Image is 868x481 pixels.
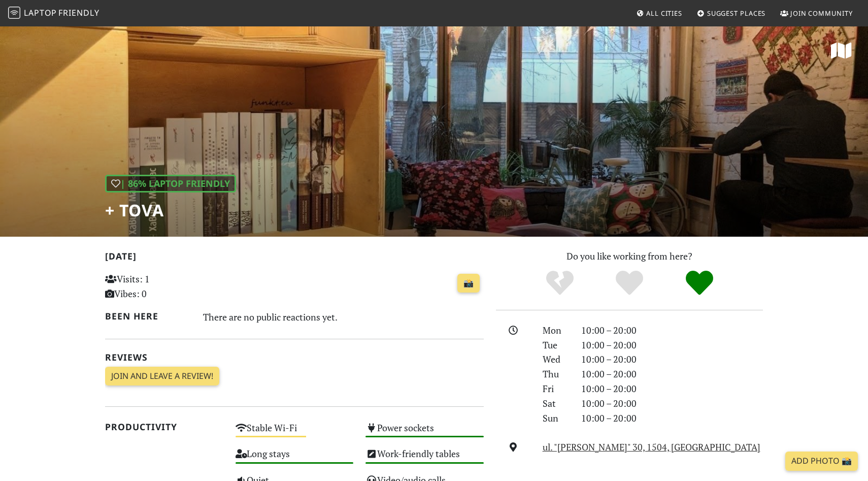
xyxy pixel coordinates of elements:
div: There are no public reactions yet. [203,309,484,325]
a: LaptopFriendly LaptopFriendly [8,5,99,22]
div: Yes [594,269,664,297]
a: Join Community [776,4,857,22]
div: 10:00 – 20:00 [575,352,769,367]
span: Laptop [24,7,57,18]
p: Do you like working from here? [496,249,763,264]
span: Friendly [58,7,99,18]
h2: Reviews [105,352,484,363]
h2: Productivity [105,422,223,432]
h1: + Tova [105,201,236,220]
div: Fri [537,381,575,396]
a: Add Photo 📸 [785,452,858,471]
a: Join and leave a review! [105,367,219,386]
div: Sat [537,396,575,411]
a: Suggest Places [693,4,770,22]
div: Sun [537,411,575,426]
div: 10:00 – 20:00 [575,396,769,411]
div: Stable Wi-Fi [229,420,360,445]
a: All Cities [632,4,686,22]
div: 10:00 – 20:00 [575,367,769,381]
div: Definitely! [664,269,735,297]
div: Work-friendly tables [359,445,490,471]
span: Suggest Places [707,9,766,18]
div: Wed [537,352,575,367]
div: 10:00 – 20:00 [575,411,769,426]
h2: [DATE] [105,251,484,266]
div: 10:00 – 20:00 [575,381,769,396]
div: No [525,269,595,297]
h2: Been here [105,311,191,322]
div: Power sockets [359,420,490,445]
span: All Cities [646,9,682,18]
div: Tue [537,338,575,352]
div: 10:00 – 20:00 [575,323,769,338]
div: | 86% Laptop Friendly [105,175,236,193]
div: Long stays [229,445,360,471]
span: Join Community [790,9,853,18]
p: Visits: 1 Vibes: 0 [105,272,223,301]
div: Mon [537,323,575,338]
a: 📸 [457,274,480,293]
div: Thu [537,367,575,381]
div: 10:00 – 20:00 [575,338,769,352]
a: ul. "[PERSON_NAME]" 30, 1504, [GEOGRAPHIC_DATA] [543,441,760,453]
img: LaptopFriendly [8,7,20,19]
